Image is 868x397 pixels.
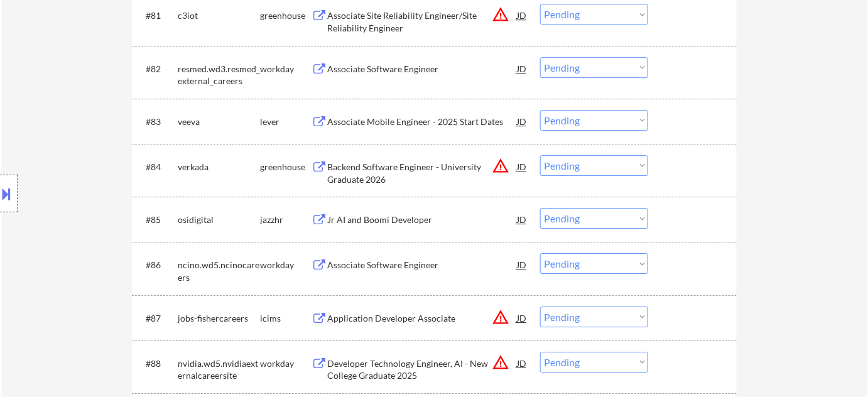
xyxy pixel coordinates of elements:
[516,208,528,231] div: JD
[260,161,312,173] div: greenhouse
[516,110,528,133] div: JD
[516,57,528,80] div: JD
[178,9,260,22] div: c3iot
[327,214,517,226] div: Jr AI and Boomi Developer
[327,63,517,75] div: Associate Software Engineer
[260,259,312,271] div: workday
[327,259,517,271] div: Associate Software Engineer
[327,357,517,382] div: Developer Technology Engineer, AI - New College Graduate 2025
[492,157,509,175] button: warning_amber
[327,116,517,128] div: Associate Mobile Engineer - 2025 Start Dates
[260,9,312,22] div: greenhouse
[516,155,528,178] div: JD
[260,116,312,128] div: lever
[146,9,168,22] div: #81
[178,357,260,382] div: nvidia.wd5.nvidiaexternalcareersite
[146,312,168,325] div: #87
[260,357,312,370] div: workday
[260,312,312,325] div: icims
[260,214,312,226] div: jazzhr
[327,312,517,325] div: Application Developer Associate
[327,9,517,34] div: Associate Site Reliability Engineer/Site Reliability Engineer
[516,352,528,374] div: JD
[492,6,509,23] button: warning_amber
[146,63,168,75] div: #82
[492,308,509,326] button: warning_amber
[178,63,260,87] div: resmed.wd3.resmed_external_careers
[516,307,528,329] div: JD
[327,161,517,185] div: Backend Software Engineer - University Graduate 2026
[516,4,528,26] div: JD
[492,354,509,371] button: warning_amber
[516,253,528,276] div: JD
[146,357,168,370] div: #88
[178,312,260,325] div: jobs-fishercareers
[260,63,312,75] div: workday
